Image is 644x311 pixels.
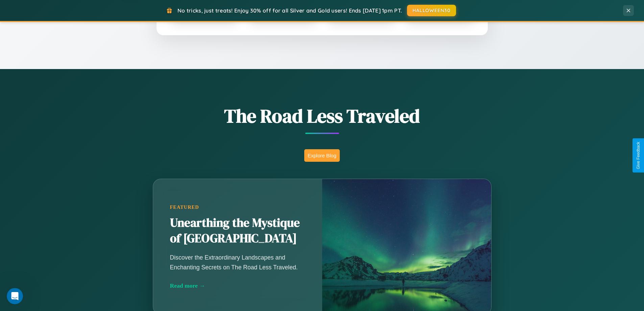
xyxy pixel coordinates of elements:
p: Discover the Extraordinary Landscapes and Enchanting Secrets on The Road Less Traveled. [170,253,305,272]
h2: Unearthing the Mystique of [GEOGRAPHIC_DATA] [170,215,305,246]
iframe: Intercom live chat [7,288,23,304]
h1: The Road Less Traveled [119,103,525,129]
div: Give Feedback [636,142,641,169]
div: Read more → [170,282,305,289]
span: No tricks, just treats! Enjoy 30% off for all Silver and Gold users! Ends [DATE] 1pm PT. [177,7,402,14]
button: HALLOWEEN30 [407,5,456,16]
button: Explore Blog [304,149,340,162]
div: Featured [170,204,305,210]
